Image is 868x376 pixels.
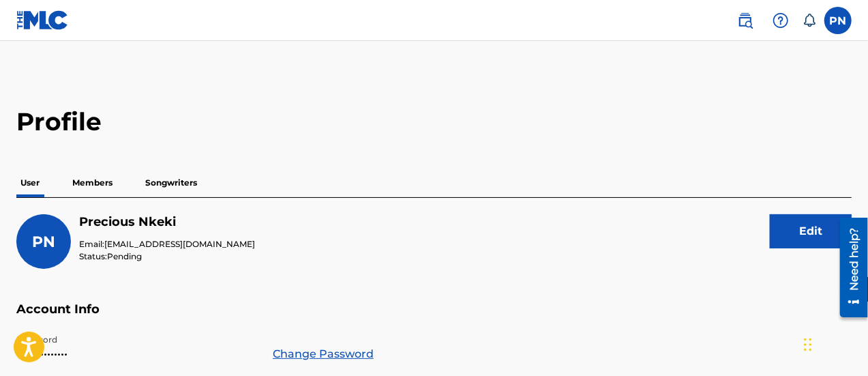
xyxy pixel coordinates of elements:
[68,169,117,197] p: Members
[16,302,852,334] h5: Account Info
[79,238,255,250] p: Email:
[16,106,852,137] h2: Profile
[107,251,142,261] span: Pending
[804,324,812,365] div: Drag
[16,334,256,346] p: Password
[824,7,852,34] div: User Menu
[273,346,374,362] a: Change Password
[32,233,55,251] span: PN
[830,212,868,322] iframe: Resource Center
[79,250,255,263] p: Status:
[800,310,868,376] iframe: Chat Widget
[16,10,69,30] img: MLC Logo
[16,169,44,197] p: User
[770,214,852,248] button: Edit
[16,346,256,362] p: •••••••••••••••
[79,214,255,230] h5: Precious Nkeki
[767,7,794,34] div: Help
[803,14,816,27] div: Notifications
[104,239,255,249] span: [EMAIL_ADDRESS][DOMAIN_NAME]
[732,7,759,34] a: Public Search
[141,169,201,197] p: Songwriters
[737,12,753,29] img: search
[773,12,789,29] img: help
